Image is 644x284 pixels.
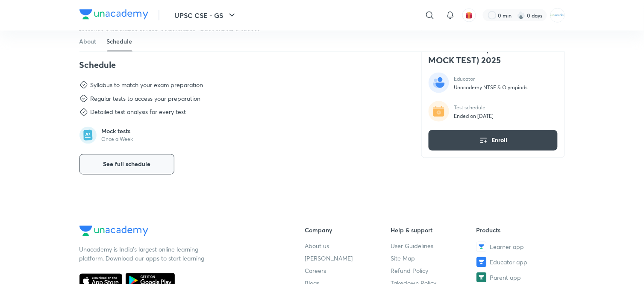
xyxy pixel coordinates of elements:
span: Learner app [490,243,524,252]
a: Company Logo [79,226,278,238]
div: Regular tests to access your preparation [91,94,201,103]
a: Parent app [476,272,562,283]
img: Company Logo [79,226,148,236]
a: Refund Policy [391,266,476,275]
span: Careers [305,266,326,275]
a: Company Logo [79,9,148,22]
a: About [79,31,97,51]
h6: Products [476,226,562,235]
button: Enroll [429,130,558,150]
a: About us [305,242,391,251]
span: Enroll [492,136,508,144]
span: See full schedule [103,160,150,169]
button: UPSC CSE - GS [170,7,242,24]
span: Educator app [490,258,528,267]
a: Educator app [476,257,562,267]
img: streak [517,11,526,20]
button: avatar [462,9,476,22]
a: [PERSON_NAME] [305,254,391,263]
h6: Help & support [391,226,476,235]
div: Syllabus to match your exam preparation [91,81,203,89]
p: Unacademy NTSE & Olympiads [454,84,528,91]
p: Test schedule [454,104,494,111]
p: Mock tests [102,128,133,135]
div: Detailed test analysis for every test [91,108,186,117]
p: Unacademy is India’s largest online learning platform. Download our apps to start learning [79,245,208,263]
h6: Company [305,226,391,235]
img: MOHAMMED SHOAIB [550,8,565,23]
p: Educator [454,76,528,82]
a: Schedule [107,31,132,51]
img: avatar [465,12,473,19]
p: Once a Week [102,136,133,143]
img: Educator app [476,257,487,267]
h4: SEHSS - AIMT (ALL INDIA MOCK TEST) 2025 [429,43,558,65]
img: Parent app [476,272,487,283]
span: Parent app [490,273,521,282]
a: Site Map [391,254,476,263]
a: User Guidelines [391,242,476,251]
img: Company Logo [79,9,148,20]
button: See full schedule [79,154,174,175]
a: Learner app [476,242,562,252]
p: Ended on [DATE] [454,113,494,120]
a: Careers [305,266,391,275]
img: Learner app [476,242,487,252]
h4: Schedule [79,59,401,70]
